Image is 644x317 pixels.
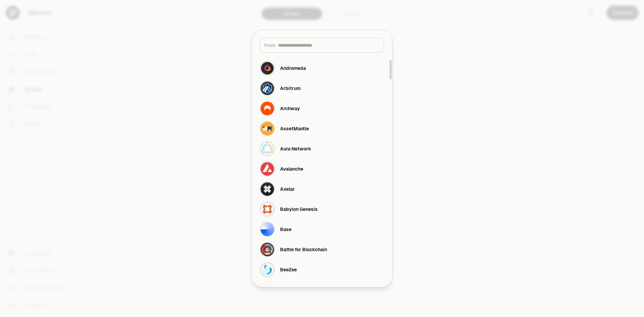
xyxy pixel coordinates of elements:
img: Axelar Logo [261,182,274,196]
img: Andromeda Logo [261,61,274,75]
button: Avalanche LogoAvalanche [256,159,388,179]
img: AssetMantle Logo [261,122,274,135]
button: Axelar LogoAxelar [256,179,388,199]
img: Binance Logo [261,283,274,297]
button: Battle for Blockchain LogoBattle for Blockchain [256,239,388,260]
img: BeeZee Logo [261,263,274,276]
div: Andromeda [280,65,306,72]
div: Base [280,226,291,233]
button: Archway LogoArchway [256,98,388,119]
button: AssetMantle LogoAssetMantle [256,119,388,139]
div: Binance [280,286,298,293]
span: From [264,42,275,49]
div: AssetMantle [280,125,309,132]
img: Babylon Genesis Logo [261,202,274,216]
div: BeeZee [280,266,297,273]
div: Arbitrum [280,85,301,92]
div: Battle for Blockchain [280,246,327,253]
img: Avalanche Logo [261,162,274,176]
button: Arbitrum LogoArbitrum [256,78,388,98]
img: Aura Network Logo [261,142,274,155]
img: Battle for Blockchain Logo [261,243,274,256]
img: Arbitrum Logo [261,82,274,95]
img: Base Logo [261,223,274,236]
div: Archway [280,105,300,112]
button: Base LogoBase [256,219,388,239]
div: Aura Network [280,145,311,152]
div: Babylon Genesis [280,206,318,213]
button: BeeZee LogoBeeZee [256,260,388,280]
div: Avalanche [280,166,303,172]
button: Aura Network LogoAura Network [256,139,388,159]
button: Babylon Genesis LogoBabylon Genesis [256,199,388,219]
button: Binance LogoBinance [256,280,388,300]
div: Axelar [280,186,295,192]
button: Andromeda LogoAndromeda [256,58,388,78]
img: Archway Logo [261,102,274,115]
